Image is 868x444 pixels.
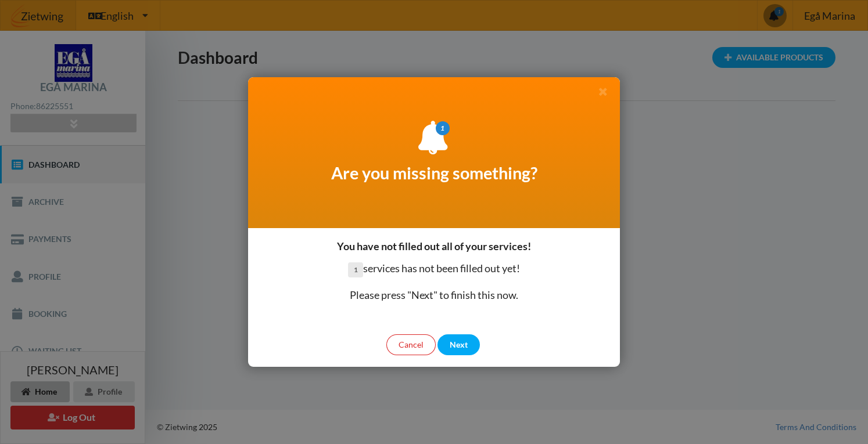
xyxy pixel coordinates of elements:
p: Please press "Next" to finish this now. [348,288,521,303]
i: 1 [436,121,450,135]
span: 1 [348,262,364,277]
div: Next [437,334,480,355]
div: Cancel [386,334,436,355]
p: services has not been filled out yet! [348,261,521,277]
div: Are you missing something? [248,77,620,228]
h3: You have not filled out all of your services! [337,240,531,253]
